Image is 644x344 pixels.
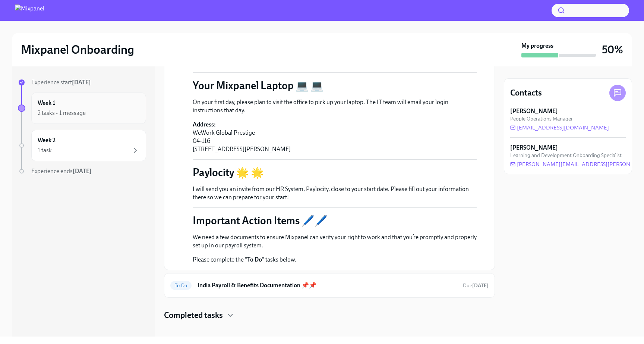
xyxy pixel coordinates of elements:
strong: [DATE] [472,282,489,289]
h6: Week 1 [38,99,55,107]
p: Important Action Items 🖊️🖊️ [193,214,328,227]
h6: Week 2 [38,136,56,144]
p: Paylocity 🌟 🌟 [193,166,264,179]
span: September 20th, 2025 21:30 [463,282,489,289]
p: On your first day, please plan to visit the office to pick up your laptop. The IT team will email... [193,98,477,115]
strong: [DATE] [73,168,92,175]
p: I will send you an invite from our HR System, Paylocity, close to your start date. Please fill ou... [193,185,477,201]
a: Week 21 task [18,130,146,161]
div: 2 tasks • 1 message [38,109,86,117]
h2: Mixpanel Onboarding [21,42,134,57]
strong: [PERSON_NAME] [510,144,558,152]
h4: Contacts [510,87,542,98]
strong: My progress [521,42,553,50]
h6: India Payroll & Benefits Documentation 📌📌 [198,281,457,290]
div: 1 task [38,146,52,154]
p: Your Mixpanel Laptop 💻 💻 [193,79,323,92]
strong: [DATE] [72,79,91,86]
a: Experience start[DATE] [18,78,146,87]
span: Learning and Development Onboarding Specialist [510,152,622,159]
a: [EMAIL_ADDRESS][DOMAIN_NAME] [510,124,609,131]
h4: Completed tasks [164,310,223,321]
img: Mixpanel [15,4,44,16]
a: Week 12 tasks • 1 message [18,93,146,124]
span: Experience start [31,79,91,86]
strong: Address: [193,121,216,128]
span: Due [463,282,489,289]
p: Please complete the " " tasks below. [193,256,477,264]
strong: To Do [247,256,262,263]
div: Completed tasks [164,310,495,321]
a: To DoIndia Payroll & Benefits Documentation 📌📌Due[DATE] [170,279,489,291]
span: To Do [170,283,192,288]
span: Experience ends [31,168,92,175]
strong: [PERSON_NAME] [510,107,558,115]
h3: 50% [602,43,623,56]
span: People Operations Manager [510,115,573,122]
p: We need a few documents to ensure Mixpanel can verify your right to work and that you’re promptly... [193,233,477,250]
p: WeWork Global Prestige 04-116 [STREET_ADDRESS][PERSON_NAME] [193,121,477,153]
